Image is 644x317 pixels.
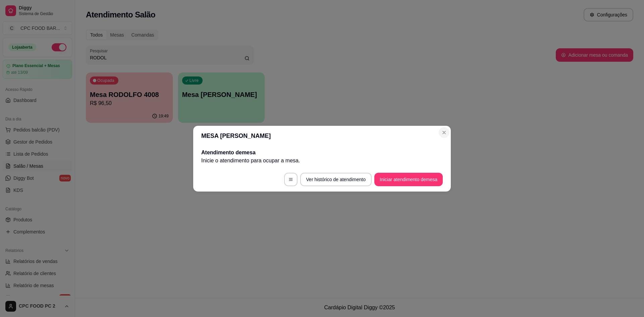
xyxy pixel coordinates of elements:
[201,157,443,165] p: Inicie o atendimento para ocupar a mesa .
[201,149,443,157] h2: Atendimento de mesa
[439,127,449,138] button: Close
[193,126,451,146] header: MESA [PERSON_NAME]
[300,173,372,186] button: Ver histórico de atendimento
[374,173,443,186] button: Iniciar atendimento demesa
